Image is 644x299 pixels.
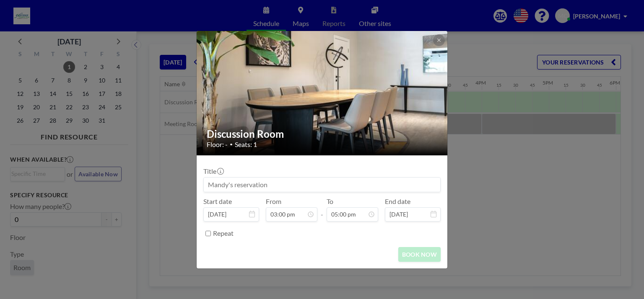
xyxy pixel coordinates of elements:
label: From [266,197,281,206]
input: Mandy's reservation [204,178,440,192]
img: 537.jpg [197,9,448,177]
label: Start date [203,197,232,206]
span: Floor: - [207,140,228,149]
span: • [230,141,233,147]
button: BOOK NOW [398,247,441,262]
label: End date [385,197,410,206]
h2: Discussion Room [207,128,438,140]
label: Title [203,167,223,175]
label: To [327,197,333,206]
label: Repeat [213,229,234,237]
span: - [321,200,323,219]
span: Seats: 1 [235,140,257,149]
